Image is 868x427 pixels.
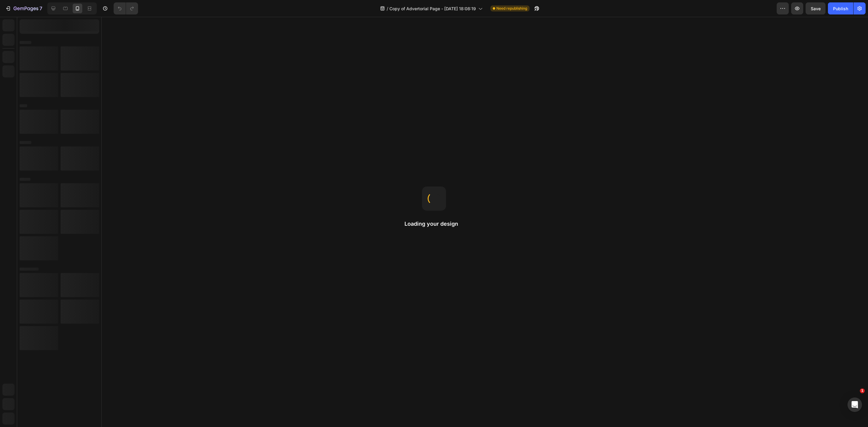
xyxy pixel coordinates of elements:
button: Publish [828,2,853,14]
button: Save [806,2,826,14]
span: Copy of Advertorial Page - [DATE] 18:08:19 [389,5,476,12]
div: Open Intercom Messenger [848,397,862,412]
div: Undo/Redo [114,2,138,14]
span: Save [811,6,821,11]
span: / [387,5,388,12]
div: Publish [833,5,848,12]
h2: Loading your design [404,220,464,228]
span: 1 [860,388,865,393]
button: 7 [2,2,45,14]
p: 7 [39,5,42,12]
span: Need republishing [496,6,527,11]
